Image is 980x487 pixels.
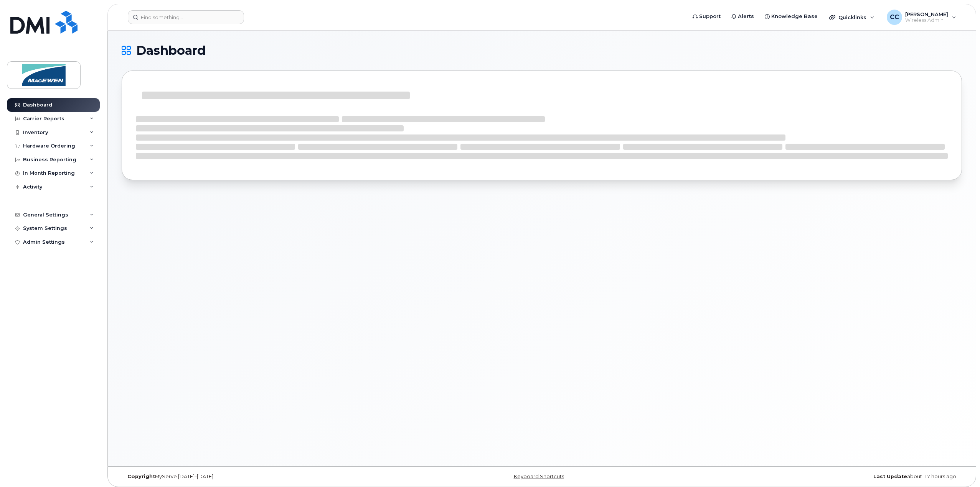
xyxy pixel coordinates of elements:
[136,45,206,56] span: Dashboard
[514,474,564,479] a: Keyboard Shortcuts
[127,474,155,479] strong: Copyright
[873,474,907,479] strong: Last Update
[122,474,402,480] div: MyServe [DATE]–[DATE]
[682,474,962,480] div: about 17 hours ago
